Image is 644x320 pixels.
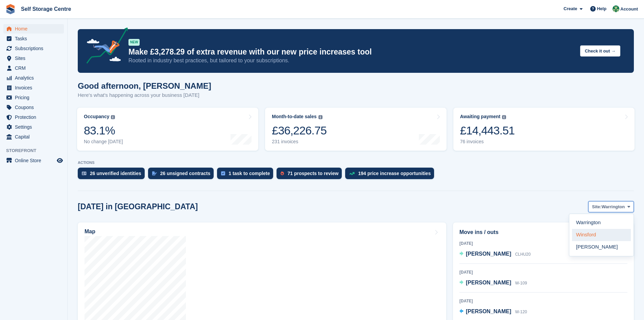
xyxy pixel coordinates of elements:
img: stora-icon-8386f47178a22dfd0bd8f6a31ec36ba5ce8667c1dd55bd0f319d3a0aa187defe.svg [5,4,16,14]
a: 26 unverified identities [78,168,148,183]
a: [PERSON_NAME] [572,241,631,253]
div: 83.1% [84,124,123,137]
img: icon-info-grey-7440780725fd019a000dd9b08b2336e03edf1995a4989e88bcd33f0948082b44.svg [502,115,506,119]
button: Site: Warrington [588,201,634,212]
a: menu [3,44,64,53]
a: 71 prospects to review [277,168,345,183]
a: 1 task to complete [217,168,277,183]
div: [DATE] [459,240,627,247]
a: 26 unsigned contracts [148,168,217,183]
span: [PERSON_NAME] [466,308,511,314]
p: Rooted in industry best practices, but tailored to your subscriptions. [128,57,575,64]
span: Create [564,5,577,12]
div: NEW [128,39,140,46]
span: Invoices [15,83,55,92]
span: W-109 [515,281,527,285]
img: verify_identity-adf6edd0f0f0b5bbfe63781bf79b02c33cf7c696d77639b501bdc392416b5a36.svg [82,171,87,175]
a: menu [3,112,64,122]
img: icon-info-grey-7440780725fd019a000dd9b08b2336e03edf1995a4989e88bcd33f0948082b44.svg [111,115,115,119]
img: Neil Taylor [613,5,619,12]
p: Here's what's happening across your business [DATE] [78,91,211,99]
span: CLHU20 [515,252,531,257]
a: menu [3,132,64,142]
span: Home [15,24,55,34]
a: [PERSON_NAME] W-109 [459,279,527,287]
span: Capital [15,132,55,142]
span: [PERSON_NAME] [466,280,511,285]
a: Self Storage Centre [18,3,74,15]
a: menu [3,122,64,132]
span: Account [620,6,638,13]
div: Awaiting payment [460,114,501,120]
a: menu [3,24,64,34]
a: menu [3,83,64,92]
p: ACTIONS [78,161,634,165]
span: Site: [592,204,601,210]
a: [PERSON_NAME] CLHU20 [459,250,531,259]
a: menu [3,156,64,165]
h1: Good afternoon, [PERSON_NAME] [78,81,211,90]
p: Make £3,278.29 of extra revenue with our new price increases tool [128,47,575,57]
a: Winsford [572,229,631,241]
div: 231 invoices [272,139,327,145]
span: CRM [15,63,55,73]
div: 76 invoices [460,139,515,145]
div: [DATE] [459,269,627,275]
span: Help [597,5,606,12]
span: Coupons [15,103,55,112]
span: Tasks [15,34,55,43]
span: Protection [15,112,55,122]
div: £36,226.75 [272,124,327,137]
img: price_increase_opportunities-93ffe204e8149a01c8c9dc8f82e8f89637d9d84a8eef4429ea346261dce0b2c0.svg [349,172,355,175]
div: 26 unverified identities [90,171,141,176]
h2: Map [85,229,95,235]
a: menu [3,63,64,73]
span: W-120 [515,310,527,314]
div: Occupancy [84,114,109,120]
span: Analytics [15,73,55,83]
div: 194 price increase opportunities [358,171,431,176]
a: Occupancy 83.1% No change [DATE] [77,108,258,151]
a: [PERSON_NAME] W-120 [459,307,527,316]
span: Storefront [6,147,67,154]
a: Preview store [56,156,64,165]
img: icon-info-grey-7440780725fd019a000dd9b08b2336e03edf1995a4989e88bcd33f0948082b44.svg [318,115,323,119]
img: price-adjustments-announcement-icon-8257ccfd72463d97f412b2fc003d46551f7dbcb40ab6d574587a9cd5c0d94... [81,27,128,66]
span: Subscriptions [15,44,55,53]
a: Warrington [572,217,631,229]
h2: [DATE] in [GEOGRAPHIC_DATA] [78,202,198,211]
span: Online Store [15,156,55,165]
a: menu [3,103,64,112]
div: Month-to-date sales [272,114,316,120]
span: Settings [15,122,55,132]
a: menu [3,34,64,43]
div: 71 prospects to review [287,171,338,176]
button: Check it out → [580,45,620,57]
h2: Move ins / outs [459,228,627,236]
div: 1 task to complete [229,171,270,176]
img: prospect-51fa495bee0391a8d652442698ab0144808aea92771e9ea1ae160a38d050c398.svg [281,171,284,175]
div: No change [DATE] [84,139,123,145]
img: contract_signature_icon-13c848040528278c33f63329250d36e43548de30e8caae1d1a13099fd9432cc5.svg [152,171,157,175]
div: 26 unsigned contracts [160,171,211,176]
a: menu [3,73,64,83]
span: Warrington [601,204,625,210]
a: Month-to-date sales £36,226.75 231 invoices [265,108,446,151]
div: [DATE] [459,298,627,304]
a: Awaiting payment £14,443.51 76 invoices [453,108,635,151]
img: task-75834270c22a3079a89374b754ae025e5fb1db73e45f91037f5363f120a921f8.svg [221,171,225,175]
a: menu [3,93,64,102]
a: 194 price increase opportunities [345,168,437,183]
span: Sites [15,54,55,63]
a: menu [3,54,64,63]
span: Pricing [15,93,55,102]
span: [PERSON_NAME] [466,251,511,257]
div: £14,443.51 [460,124,515,137]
